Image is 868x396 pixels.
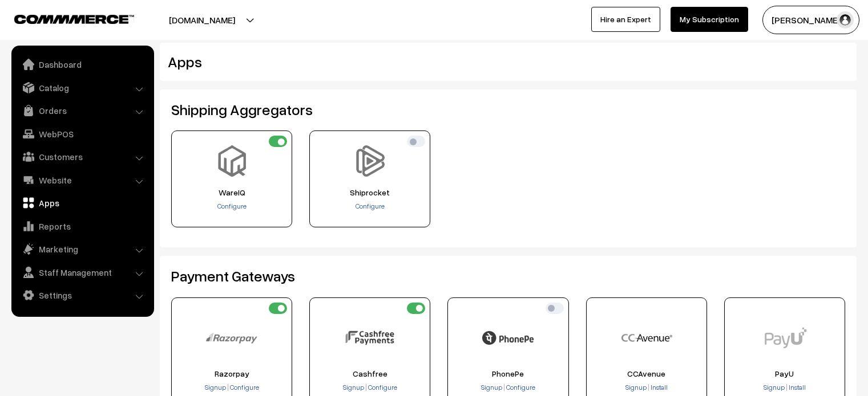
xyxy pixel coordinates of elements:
img: COMMMERCE [14,15,134,23]
span: PayU [728,369,841,378]
span: Signup [343,383,364,391]
div: | [590,382,703,394]
img: PhonePe [482,312,534,364]
h2: Shipping Aggregators [171,101,845,119]
span: Configure [368,383,397,391]
span: Configure [506,383,535,391]
a: Configure [229,383,259,391]
a: Catalog [14,77,150,98]
a: Signup [481,383,503,391]
a: Settings [14,285,150,305]
a: Signup [625,383,648,391]
span: Shiprocket [313,188,426,197]
a: Configure [217,202,247,210]
button: [PERSON_NAME] [762,6,859,34]
img: PayU [759,312,810,364]
a: My Subscription [671,7,748,32]
a: Signup [764,383,786,391]
a: Install [649,383,668,391]
img: user [837,11,854,28]
div: | [175,382,288,394]
span: Signup [481,383,502,391]
a: Signup [205,383,227,391]
div: | [728,382,841,394]
span: Signup [764,383,785,391]
img: Shiprocket [354,145,386,177]
a: Signup [343,383,365,391]
h2: Apps [168,53,732,71]
span: Cashfree [313,369,426,378]
a: Marketing [14,239,150,259]
a: Orders [14,100,150,121]
a: Configure [505,383,535,391]
img: WareIQ [216,145,248,177]
a: COMMMERCE [14,11,114,25]
a: Reports [14,216,150,236]
div: | [451,382,564,394]
span: Signup [205,383,226,391]
a: Dashboard [14,54,150,75]
a: Configure [367,383,397,391]
span: Install [789,383,806,391]
img: Cashfree [344,312,395,364]
a: Website [14,170,150,190]
span: CCAvenue [590,369,703,378]
a: Hire an Expert [591,7,660,32]
a: Apps [14,193,150,213]
span: Razorpay [175,369,288,378]
a: Configure [356,202,385,210]
a: Staff Management [14,262,150,283]
span: Configure [230,383,259,391]
img: CCAvenue [621,312,672,364]
span: WareIQ [175,188,288,197]
span: PhonePe [451,369,564,378]
h2: Payment Gateways [171,267,845,285]
a: Customers [14,146,150,167]
div: | [313,382,426,394]
a: Install [788,383,806,391]
a: WebPOS [14,124,150,144]
span: Signup [625,383,647,391]
img: Razorpay [206,312,257,364]
span: Install [651,383,668,391]
button: [DOMAIN_NAME] [129,6,275,34]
